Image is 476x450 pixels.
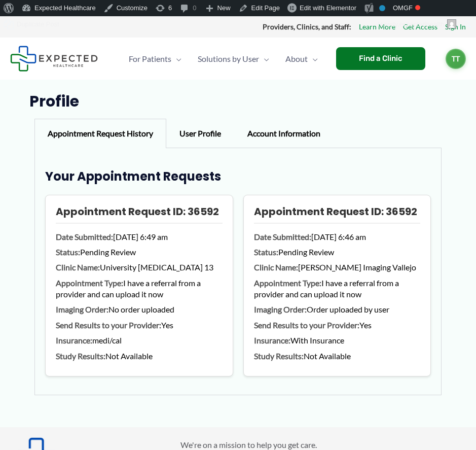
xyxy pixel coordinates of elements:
[277,41,326,77] a: AboutMenu Toggle
[254,320,420,331] p: Yes
[121,41,326,77] nav: Primary Site Navigation
[254,278,321,288] strong: Appointment Type:
[379,5,385,11] div: No index
[254,247,278,257] strong: Status:
[263,22,351,31] strong: Providers, Clinics, and Staff:
[166,119,234,148] div: User Profile
[254,351,420,362] p: Not Available
[121,41,190,77] a: For PatientsMenu Toggle
[56,278,222,300] p: I have a referral from a provider and can upload it now
[56,351,222,362] p: Not Available
[308,41,318,77] span: Menu Toggle
[254,262,420,273] p: [PERSON_NAME] Imaging Vallejo
[254,232,311,241] strong: Date Submitted:
[29,92,446,111] h1: Profile
[56,247,80,257] strong: Status:
[446,49,466,69] a: TT
[254,278,420,300] p: I have a referral from a provider and can upload it now
[254,320,359,330] strong: Send Results to your Provider:
[56,335,92,345] strong: Insurance:
[56,278,123,288] strong: Appointment Type:
[336,47,425,70] a: Find a Clinic
[171,41,181,77] span: Menu Toggle
[234,119,334,148] div: Account Information
[56,304,222,315] p: No order uploaded
[254,304,307,314] strong: Imaging Order:
[56,320,222,331] p: Yes
[45,168,430,184] h3: Your Appointment Requests
[56,231,222,243] p: [DATE] 6:49 am
[254,351,304,361] strong: Study Results:
[285,41,308,77] span: About
[56,262,100,272] strong: Clinic Name:
[56,262,222,273] p: University [MEDICAL_DATA] 13
[56,320,161,330] strong: Send Results to your Provider:
[254,335,420,346] p: With Insurance
[259,41,269,77] span: Menu Toggle
[56,205,222,224] h4: Appointment Request ID: 36592
[190,41,277,77] a: Solutions by UserMenu Toggle
[56,304,108,314] strong: Imaging Order:
[254,304,420,315] p: Order uploaded by user
[254,247,420,258] p: Pending Review
[56,247,222,258] p: Pending Review
[34,119,166,148] div: Appointment Request History
[17,16,59,32] span: Duplicate Post
[10,46,98,72] img: Expected Healthcare Logo - side, dark font, small
[254,205,420,224] h4: Appointment Request ID: 36592
[198,41,259,77] span: Solutions by User
[129,41,171,77] span: For Patients
[359,20,395,33] a: Learn More
[374,16,460,32] a: Howdy,
[254,335,290,345] strong: Insurance:
[254,262,298,272] strong: Clinic Name:
[300,4,356,12] span: Edit with Elementor
[254,231,420,243] p: [DATE] 6:46 am
[56,351,105,361] strong: Study Results:
[56,335,222,346] p: medi/cal
[399,20,444,28] span: expectedhealth
[56,232,113,241] strong: Date Submitted:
